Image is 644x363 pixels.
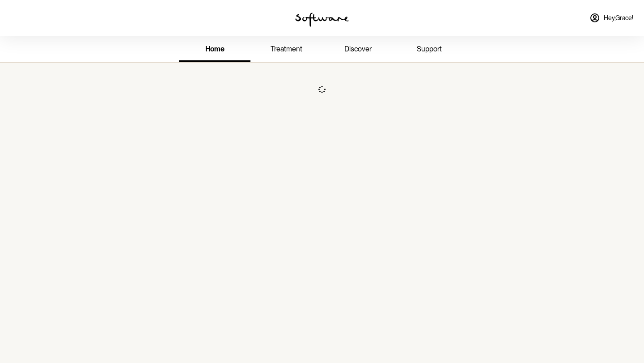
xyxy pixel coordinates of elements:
a: support [394,38,465,62]
a: discover [322,38,394,62]
span: support [417,45,442,53]
span: Hey, Grace ! [604,14,633,22]
span: discover [344,45,372,53]
span: treatment [271,45,302,53]
span: home [205,45,225,53]
a: treatment [250,38,322,62]
a: home [179,38,250,62]
a: Hey,Grace! [584,7,639,29]
img: software logo [295,13,349,27]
